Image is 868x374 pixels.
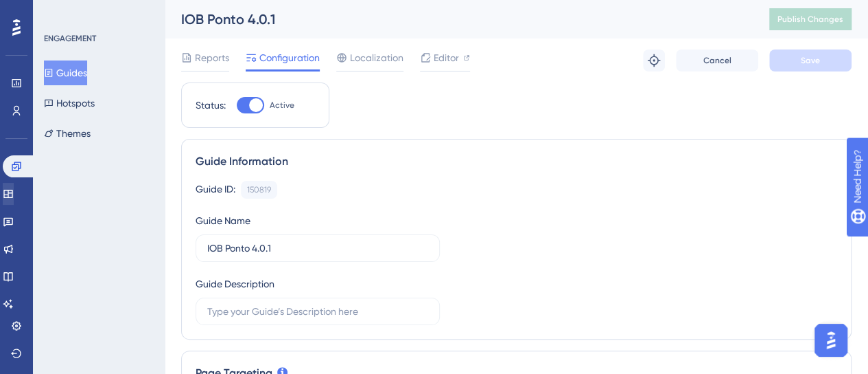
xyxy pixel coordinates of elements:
[196,153,837,170] div: Guide Information
[207,304,428,319] input: Type your Guide’s Description here
[703,55,731,66] span: Cancel
[207,241,428,256] input: Type your Guide’s Name here
[195,49,229,66] span: Reports
[259,49,320,66] span: Configuration
[196,276,274,292] div: Guide Description
[350,49,403,66] span: Localization
[196,181,235,199] div: Guide ID:
[44,60,87,85] button: Guides
[33,3,86,20] span: Need Help?
[247,184,271,195] div: 150819
[181,10,735,29] div: IOB Ponto 4.0.1
[769,49,852,71] button: Save
[769,8,852,30] button: Publish Changes
[777,14,843,25] span: Publish Changes
[810,320,852,361] iframe: UserGuiding AI Assistant Launcher
[44,33,96,44] div: ENGAGEMENT
[801,55,820,66] span: Save
[270,100,294,111] span: Active
[676,49,758,71] button: Cancel
[44,91,95,115] button: Hotspots
[434,49,459,66] span: Editor
[196,212,250,229] div: Guide Name
[44,121,91,146] button: Themes
[196,97,226,113] div: Status:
